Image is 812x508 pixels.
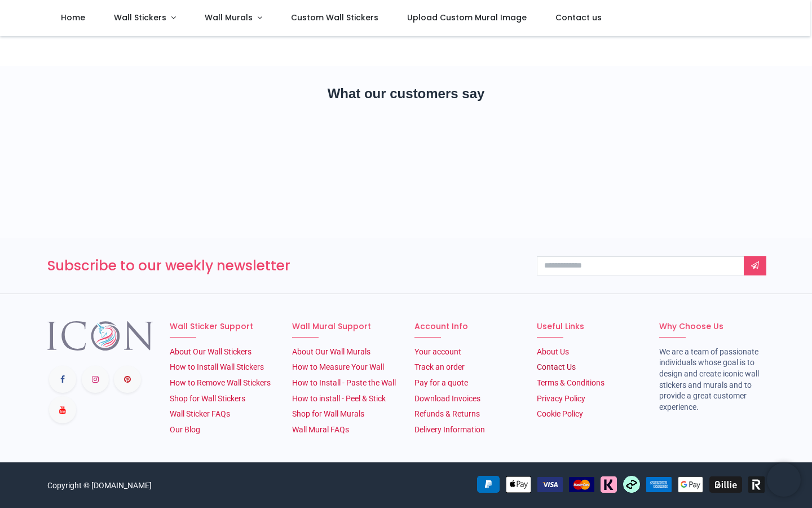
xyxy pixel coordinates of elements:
[414,347,461,356] a: Your account
[623,476,640,493] img: Afterpay Clearpay
[205,12,253,23] span: Wall Murals
[555,12,602,23] span: Contact us
[748,476,765,493] img: Revolut Pay
[414,394,480,403] a: Download Invoices
[170,378,271,387] a: How to Remove Wall Stickers
[292,409,364,418] a: Shop for Wall Murals
[537,321,642,332] h6: Useful Links
[292,378,396,387] a: How to Install - Paste the Wall
[767,463,801,497] iframe: Brevo live chat
[170,347,251,356] a: About Our Wall Stickers
[407,12,527,23] span: Upload Custom Mural Image
[292,347,370,356] a: About Our Wall Murals
[414,409,480,418] a: Refunds & Returns
[569,477,594,492] img: MasterCard
[678,476,703,493] img: Google Pay
[170,394,245,403] a: Shop for Wall Stickers
[537,362,576,371] a: Contact Us
[61,12,85,23] span: Home
[477,476,500,493] img: PayPal
[292,321,398,332] h6: Wall Mural Support
[659,321,765,332] h6: Why Choose Us
[292,394,386,403] a: How to install - Peel & Stick
[601,476,617,493] img: Klarna
[414,425,485,434] a: Delivery Information
[506,476,531,493] img: Apple Pay
[537,378,604,387] a: Terms & Conditions
[292,425,349,434] a: Wall Mural FAQs
[646,477,672,492] img: American Express
[537,347,569,356] a: About Us​
[414,321,520,332] h6: Account Info
[170,362,264,371] a: How to Install Wall Stickers
[659,347,765,413] li: We are a team of passionate individuals whose goal is to design and create iconic wall stickers a...
[47,256,520,275] h3: Subscribe to our weekly newsletter
[709,476,742,493] img: Billie
[414,378,468,387] a: Pay for a quote
[292,362,384,371] a: How to Measure Your Wall
[537,409,583,418] a: Cookie Policy
[537,394,585,403] a: Privacy Policy
[170,321,275,332] h6: Wall Sticker Support
[47,123,765,202] iframe: Customer reviews powered by Trustpilot
[47,84,765,103] h2: What our customers say
[291,12,378,23] span: Custom Wall Stickers
[47,481,152,490] a: Copyright © [DOMAIN_NAME]
[114,12,166,23] span: Wall Stickers
[537,477,563,492] img: VISA
[414,362,465,371] a: Track an order
[170,425,200,434] a: Our Blog
[170,409,230,418] a: Wall Sticker FAQs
